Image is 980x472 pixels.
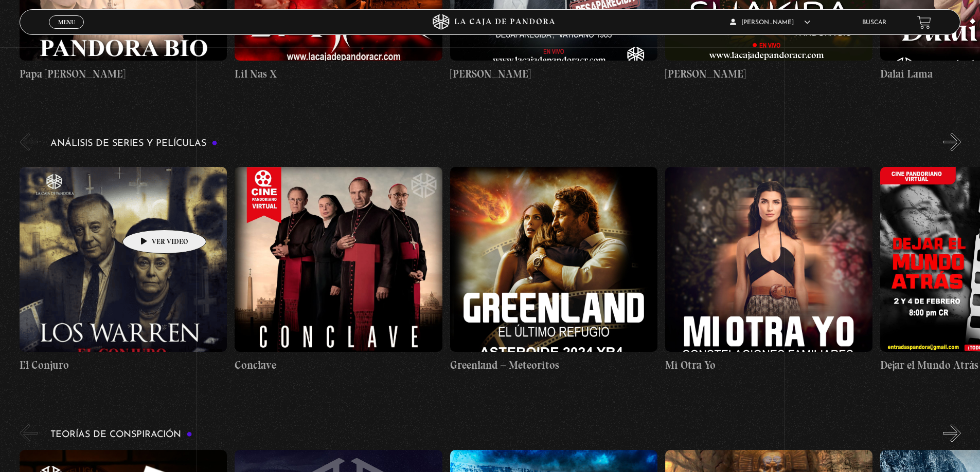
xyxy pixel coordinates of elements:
[730,20,810,26] span: [PERSON_NAME]
[20,133,38,151] button: Previous
[235,66,442,82] h4: Lil Nas X
[20,66,227,82] h4: Papa [PERSON_NAME]
[20,357,227,373] h4: El Conjuro
[50,430,192,440] h3: Teorías de Conspiración
[943,424,961,442] button: Next
[450,66,657,82] h4: [PERSON_NAME]
[665,357,872,373] h4: Mi Otra Yo
[20,159,227,381] a: El Conjuro
[50,139,218,148] h3: Análisis de series y películas
[450,357,657,373] h4: Greenland – Meteoritos
[943,133,961,151] button: Next
[235,357,442,373] h4: Conclave
[917,15,931,29] a: View your shopping cart
[55,28,79,35] span: Cerrar
[450,159,657,381] a: Greenland – Meteoritos
[665,66,872,82] h4: [PERSON_NAME]
[235,159,442,381] a: Conclave
[58,19,75,25] span: Menu
[20,424,38,442] button: Previous
[862,20,886,26] a: Buscar
[665,159,872,381] a: Mi Otra Yo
